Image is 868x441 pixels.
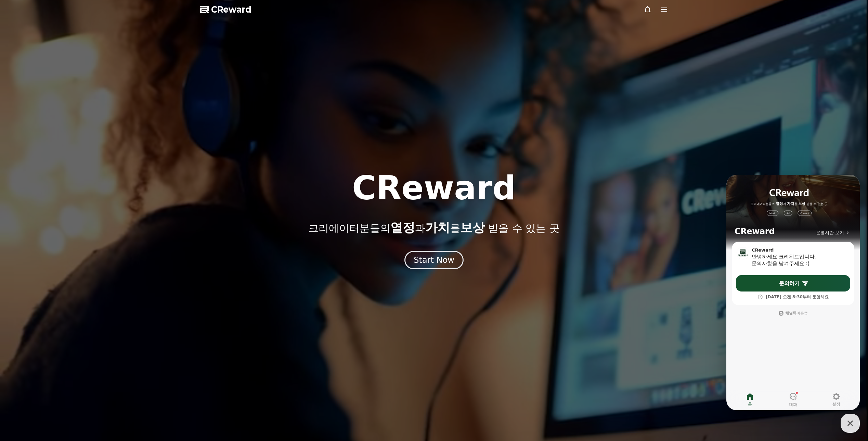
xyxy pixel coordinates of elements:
span: 보상 [460,220,485,234]
iframe: Channel chat [726,175,860,410]
p: 크리에이터분들의 과 를 받을 수 있는 곳 [308,221,559,234]
button: Start Now [404,251,464,269]
h1: CReward [352,172,516,204]
span: CReward [211,4,251,15]
span: 가치 [425,220,450,234]
a: CReward [200,4,251,15]
div: Start Now [414,255,454,266]
span: 열정 [390,220,415,234]
a: Start Now [404,258,464,264]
